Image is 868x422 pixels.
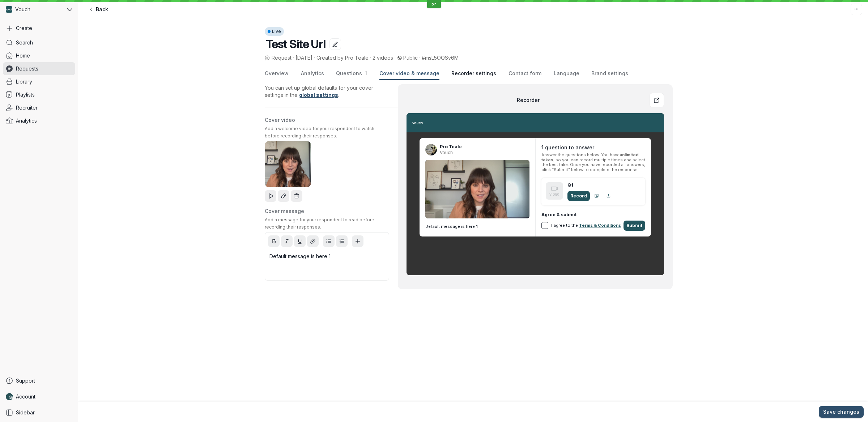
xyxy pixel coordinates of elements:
[3,62,75,75] a: Requests
[549,191,559,198] span: VIDEO
[265,84,389,99] p: You can set up global defaults for your cover settings in the .
[3,22,75,35] button: Create
[301,70,324,77] span: Analytics
[369,54,373,61] span: ·
[541,152,639,162] b: unlimited takes
[425,160,529,218] img: aa8517f2-2e89-4c69-ace7-7cf5d53f100a_poster.0000001.jpg
[307,235,319,247] button: Add hyperlink
[451,70,496,77] span: Recorder settings
[16,409,35,416] span: Sidebar
[440,150,462,155] span: Vouch
[16,91,35,98] span: Playlists
[6,6,12,13] img: Vouch avatar
[16,393,35,400] span: Account
[3,3,65,16] div: Vouch
[294,235,306,247] button: Underline
[554,70,579,77] span: Language
[412,118,423,128] img: 1d56eab0-5c22-4be9-913e-5387e5748995.png
[265,216,389,231] span: Add a message for your respondent to read before recording their responses.
[379,70,439,77] span: Cover video & message
[272,27,281,36] span: Live
[541,144,645,151] h2: 1 question to answer
[567,182,614,188] span: Q1
[3,49,75,62] a: Home
[96,6,108,13] span: Back
[265,116,295,124] span: Cover video
[3,3,75,16] button: Vouch avatarVouch
[425,223,529,230] p: Default message is here 1
[316,55,369,61] span: Created by Pro Teale
[509,70,541,77] span: Contact form
[16,78,32,85] span: Library
[84,4,112,15] a: Back
[3,88,75,101] a: Playlists
[3,390,75,403] a: Nathan Weinstock avatarAccount
[407,97,650,104] h2: Recorder
[265,141,311,187] img: Video thumbnail
[352,235,363,247] button: Add variable placeholder
[3,406,75,419] a: Sidebar
[329,38,341,50] button: Edit title
[3,114,75,127] a: Analytics
[362,70,367,76] span: 1
[291,190,302,202] button: Remove video
[281,235,293,247] button: Italic
[278,190,289,202] a: Edit video
[269,253,384,260] p: Default message is here 1
[323,235,335,247] button: Bullet list
[16,104,38,111] span: Recruiter
[440,144,462,150] span: Pro Teale
[268,235,280,247] button: Bold
[591,70,628,77] span: Brand settings
[6,393,13,400] img: Nathan Weinstock avatar
[265,54,292,61] span: Request
[312,54,316,61] span: ·
[16,65,38,72] span: Requests
[15,6,30,13] span: Vouch
[579,223,621,228] a: Terms & Conditions
[336,235,348,247] button: Ordered list
[393,54,397,61] span: ·
[265,70,289,77] span: Overview
[373,55,393,61] span: 2 videos
[299,92,338,98] a: global settings
[422,55,459,61] span: #msL5OQSv6M
[403,55,418,61] span: Public
[418,54,422,61] span: ·
[16,39,33,46] span: Search
[265,190,276,202] button: Play video
[336,70,362,76] span: Questions
[16,117,37,124] span: Analytics
[541,153,645,172] span: Answer the questions below. You have , so you can record multiple times and select the best take....
[425,144,437,155] img: Pro Teale avatar
[567,191,590,201] div: Record
[551,223,621,228] span: I agree to the
[541,212,645,218] span: Agree & submit
[292,54,295,61] span: ·
[3,374,75,387] a: Support
[265,208,304,215] span: Cover message
[16,377,35,384] span: Support
[3,36,75,49] a: Search
[16,25,32,32] span: Create
[624,221,645,231] div: Submit
[650,93,664,107] a: Preview
[3,101,75,114] a: Recruiter
[266,37,325,51] span: Test Site Url
[16,52,30,59] span: Home
[295,55,312,61] span: [DATE]
[3,75,75,88] a: Library
[265,125,389,140] span: Add a welcome video for your respondent to watch before recording their responses.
